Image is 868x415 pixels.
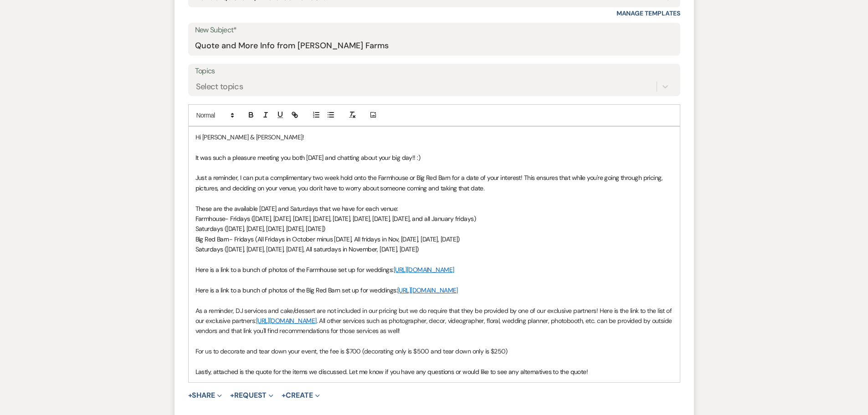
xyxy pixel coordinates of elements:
[195,65,673,78] label: Topics
[394,266,454,274] a: [URL][DOMAIN_NAME]
[195,286,397,294] span: Here is a link to a bunch of photos of the Big Red Barn set up for weddings:
[195,215,476,223] span: Farmhouse- Fridays ([DATE], [DATE], [DATE], [DATE], [DATE], [DATE], [DATE], [DATE], and all Janua...
[195,245,419,253] span: Saturdays ([DATE], [DATE], [DATE], [DATE], All saturdays in November, [DATE], [DATE])
[282,392,286,399] span: +
[195,306,673,336] p: As a reminder, DJ services and cake/dessert are not included in our pricing but we do require tha...
[188,392,192,399] span: +
[196,80,243,92] div: Select topics
[230,392,273,399] button: Request
[188,392,222,399] button: Share
[195,132,673,142] p: Hi [PERSON_NAME] & [PERSON_NAME]!
[195,368,588,376] span: Lastly, attached is the quote for the items we discussed. Let me know if you have any questions o...
[195,154,421,162] span: It was such a pleasure meeting you both [DATE] and chatting about your big day!! :)
[195,225,325,233] span: Saturdays ([DATE], [DATE], [DATE], [DATE], [DATE])
[195,174,664,192] span: Just a reminder, I can put a complimentary two week hold onto the Farmhouse or Big Red Barn for a...
[616,9,680,17] a: Manage Templates
[230,392,234,399] span: +
[195,24,673,37] label: New Subject*
[195,346,673,356] p: For us to decorate and tear down your event, the fee is $700 (decorating only is $500 and tear do...
[195,235,460,243] span: Big Red Barn- Fridays (All Fridays in October minus [DATE], All fridays in Nov, [DATE], [DATE], [...
[195,205,398,213] span: These are the available [DATE] and Saturdays that we have for each venue:
[282,392,319,399] button: Create
[397,286,458,294] a: [URL][DOMAIN_NAME]
[195,266,394,274] span: Here is a link to a bunch of photos of the Farmhouse set up for weddings:
[256,317,317,325] a: [URL][DOMAIN_NAME]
